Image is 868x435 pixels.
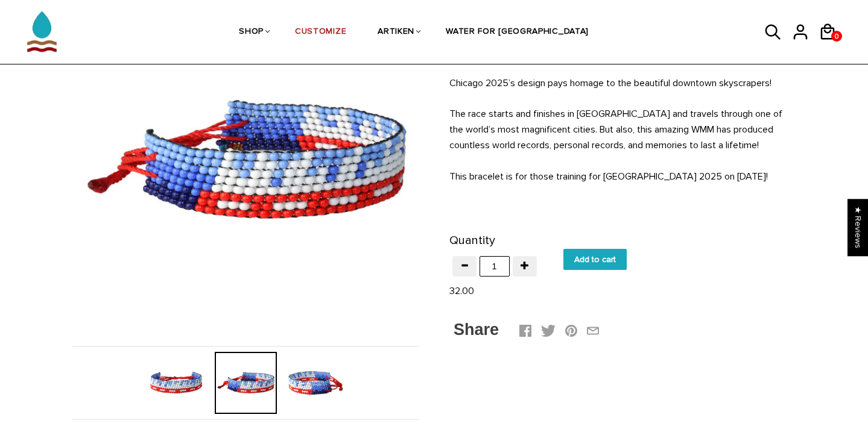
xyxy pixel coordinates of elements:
[378,1,414,64] a: ARTIKEN
[449,231,495,251] label: Quantity
[449,171,768,183] span: This bracelet is for those training for [GEOGRAPHIC_DATA] 2025 on [DATE]!
[449,108,782,151] span: The race starts and finishes in [GEOGRAPHIC_DATA] and travels through one of the world’s most mag...
[295,1,346,64] a: CUSTOMIZE
[454,321,499,339] span: Share
[563,249,627,270] input: Add to cart
[145,352,207,414] img: Chicago 2025
[284,352,346,414] img: Chicago 2025
[449,75,796,91] p: Chicago 2025’s design pays homage to the beautiful downtown skyscrapers!
[449,285,474,297] span: 32.00
[831,31,842,42] a: 0
[239,1,264,64] a: SHOP
[847,199,868,256] div: Click to open Judge.me floating reviews tab
[831,29,842,44] span: 0
[446,1,589,64] a: WATER FOR [GEOGRAPHIC_DATA]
